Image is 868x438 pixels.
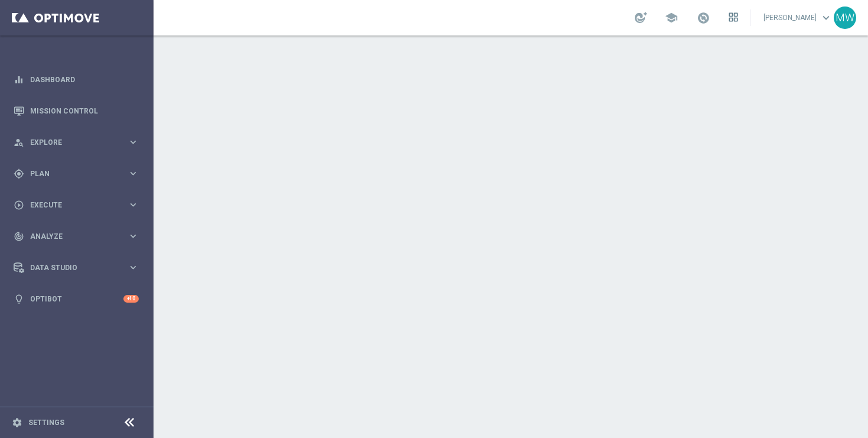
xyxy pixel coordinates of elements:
[14,294,24,304] i: lightbulb
[123,295,139,303] div: +10
[128,168,139,179] i: keyboard_arrow_right
[13,232,139,241] button: track_changes Analyze keyboard_arrow_right
[128,262,139,273] i: keyboard_arrow_right
[13,263,139,272] button: Data Studio keyboard_arrow_right
[14,262,128,273] div: Data Studio
[30,283,123,314] a: Optibot
[14,137,24,148] i: person_search
[834,7,856,29] div: MW
[14,283,139,314] div: Optibot
[13,75,139,85] button: equalizer Dashboard
[762,9,834,27] a: [PERSON_NAME]keyboard_arrow_down
[14,64,139,95] div: Dashboard
[28,419,64,426] a: Settings
[12,417,22,428] i: settings
[30,264,128,271] span: Data Studio
[14,200,24,210] i: play_circle_outline
[14,231,128,242] div: Analyze
[128,137,139,148] i: keyboard_arrow_right
[13,200,139,210] button: play_circle_outline Execute keyboard_arrow_right
[14,137,128,148] div: Explore
[14,74,24,85] i: equalizer
[30,233,128,240] span: Analyze
[30,170,128,177] span: Plan
[128,231,139,242] i: keyboard_arrow_right
[13,169,139,179] button: gps_fixed Plan keyboard_arrow_right
[13,138,139,147] button: person_search Explore keyboard_arrow_right
[14,231,24,242] i: track_changes
[13,294,139,304] button: lightbulb Optibot +10
[13,106,139,116] button: Mission Control
[820,11,833,24] span: keyboard_arrow_down
[14,168,24,179] i: gps_fixed
[14,168,128,179] div: Plan
[30,95,139,126] a: Mission Control
[30,202,128,209] span: Execute
[665,11,678,24] span: school
[14,95,139,126] div: Mission Control
[30,64,139,95] a: Dashboard
[14,200,128,210] div: Execute
[30,139,128,146] span: Explore
[128,199,139,210] i: keyboard_arrow_right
